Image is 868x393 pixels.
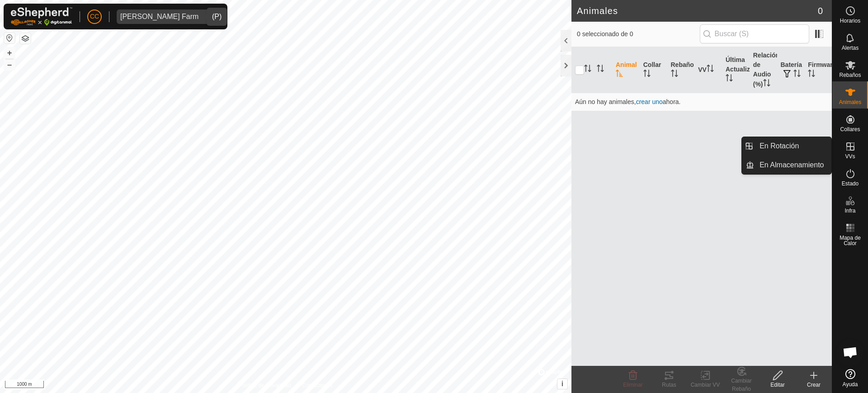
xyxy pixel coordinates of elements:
li: En Rotación [742,137,831,155]
button: + [4,47,15,58]
th: VV [694,47,722,93]
p-sorticon: Activar para ordenar [597,66,604,73]
span: Horarios [840,18,860,24]
button: Restablecer Mapa [4,33,15,43]
span: Eliminar [623,382,642,388]
span: CC [90,12,99,21]
th: Firmware [804,47,832,93]
td: Aún no hay animales, ahora. [571,93,832,111]
p-sorticon: Activar para ordenar [808,71,815,78]
a: En Rotación [754,137,831,155]
input: Buscar (S) [700,24,809,43]
p-sorticon: Activar para ordenar [763,80,770,88]
p-sorticon: Activar para ordenar [726,76,733,83]
div: Cambiar Rebaño [723,377,759,393]
span: VVs [845,154,855,159]
button: – [4,59,15,70]
button: i [557,379,567,389]
th: Relación de Audio (%) [750,47,777,93]
p-sorticon: Activar para ordenar [616,71,623,78]
div: dropdown trigger [202,9,220,24]
span: Alarcia Monja Farm [117,9,202,24]
th: Collar [640,47,667,93]
h2: Animales [577,5,818,16]
span: En Rotación [759,141,799,152]
span: Mapa de Calor [835,235,866,246]
p-sorticon: Activar para ordenar [643,71,651,78]
span: 0 seleccionado de 0 [577,29,700,39]
div: Rutas [651,381,687,389]
a: En Almacenamiento [754,156,831,174]
div: [PERSON_NAME] Farm [120,13,198,20]
span: 0 [818,4,823,18]
span: i [561,380,563,388]
span: Animales [839,99,861,105]
span: En Almacenamiento [759,160,824,170]
th: Animal [612,47,640,93]
p-sorticon: Activar para ordenar [671,71,678,78]
span: Alertas [842,45,859,51]
div: Chat abierto [837,339,864,366]
th: Rebaño [667,47,695,93]
div: Editar [759,381,796,389]
div: Crear [796,381,832,389]
span: Collares [840,127,860,132]
a: Ayuda [832,365,868,391]
button: Capas del Mapa [20,33,31,44]
a: Política de Privacidad [239,381,291,389]
div: Cambiar VV [687,381,723,389]
span: Ayuda [843,382,858,387]
span: Rebaños [839,72,861,78]
p-sorticon: Activar para ordenar [584,66,591,73]
span: crear uno [636,98,663,105]
th: Última Actualización [722,47,750,93]
a: Contáctenos [302,381,332,389]
th: Batería [777,47,805,93]
span: Estado [842,181,859,186]
p-sorticon: Activar para ordenar [707,66,714,73]
span: Infra [844,208,855,213]
li: En Almacenamiento [742,156,831,174]
p-sorticon: Activar para ordenar [793,71,801,78]
img: Logo Gallagher [11,7,72,26]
